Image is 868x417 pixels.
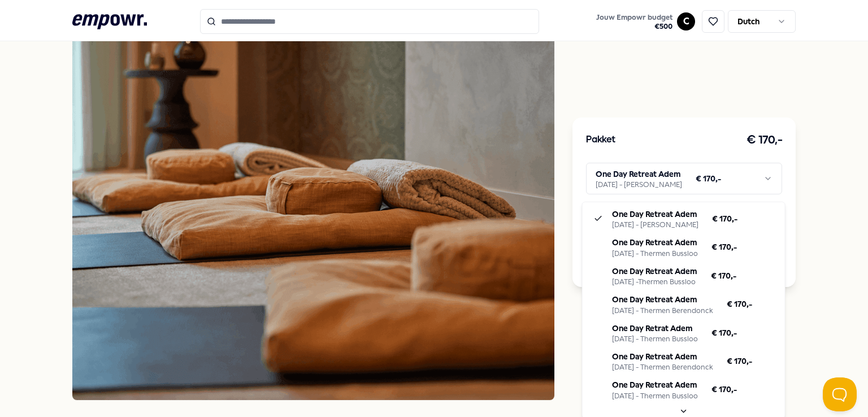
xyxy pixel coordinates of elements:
[612,335,698,344] div: [DATE] - Thermen Bussloo
[612,236,698,249] p: One Day Retreat Adem
[711,241,737,253] span: € 170,-
[711,270,736,282] span: € 170,-
[612,249,698,258] div: [DATE] - Thermen Bussloo
[612,208,698,220] p: One Day Retreat Adem
[612,350,713,363] p: One Day Retreat Adem
[711,326,737,338] span: € 170,-
[612,363,713,372] div: [DATE] - Thermen Berendonck
[612,277,697,286] div: [DATE] -Thermen Bussloo
[612,293,713,306] p: One Day Retreat Adem
[711,383,737,396] span: € 170,-
[612,220,698,229] div: [DATE] - [PERSON_NAME]
[612,392,698,401] div: [DATE] - Thermen Bussloo
[612,322,698,334] p: One Day Retrat Adem
[612,306,713,315] div: [DATE] - Thermen Berendonck
[727,298,752,310] span: € 170,-
[612,265,697,277] p: One Day Retreat Adem
[612,379,698,391] p: One Day Retreat Adem
[727,355,752,367] span: € 170,-
[712,212,737,225] span: € 170,-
